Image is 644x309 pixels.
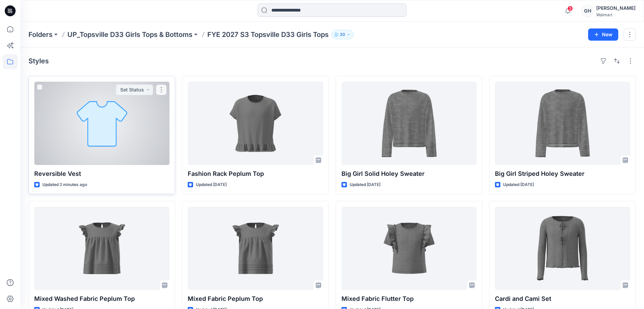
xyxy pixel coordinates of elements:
p: Updated [DATE] [503,181,534,188]
p: Fashion Rack Peplum Top [188,169,323,179]
p: Big Girl Striped Holey Sweater [495,169,630,179]
p: Big Girl Solid Holey Sweater [341,169,477,179]
a: Mixed Fabric Peplum Top [188,207,323,290]
h4: Styles [28,57,49,65]
p: Mixed Fabric Peplum Top [188,294,323,304]
p: FYE 2027 S3 Topsville D33 Girls Tops [207,30,329,39]
div: Walmart [596,12,636,17]
p: Reversible Vest [34,169,169,179]
p: Cardi and Cami Set [495,294,630,304]
p: 30 [340,31,345,38]
a: Folders [28,30,53,39]
p: Updated [DATE] [350,181,380,188]
a: Mixed Washed Fabric Peplum Top [34,207,169,290]
a: Big Girl Striped Holey Sweater [495,82,630,165]
a: UP_Topsville D33 Girls Tops & Bottoms [67,30,192,39]
p: Mixed Washed Fabric Peplum Top [34,294,169,304]
a: Reversible Vest [34,82,169,165]
button: New [588,28,618,41]
button: 30 [331,30,354,39]
div: [PERSON_NAME] [596,4,636,12]
p: Mixed Fabric Flutter Top [341,294,477,304]
a: Fashion Rack Peplum Top [188,82,323,165]
div: GH [581,5,594,17]
p: Updated 2 minutes ago [42,181,87,188]
span: 3 [567,6,573,11]
a: Big Girl Solid Holey Sweater [341,82,477,165]
a: Cardi and Cami Set [495,207,630,290]
a: Mixed Fabric Flutter Top [341,207,477,290]
p: Updated [DATE] [196,181,227,188]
